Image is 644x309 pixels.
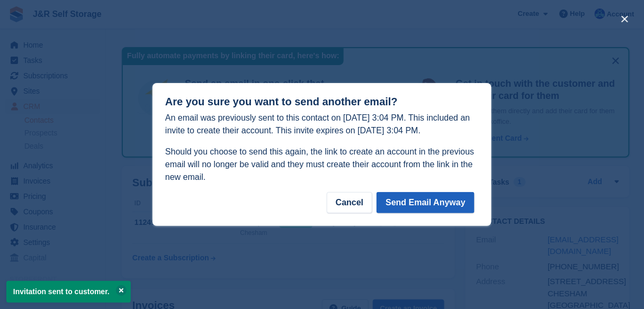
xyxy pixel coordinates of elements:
[377,192,475,213] button: Send Email Anyway
[6,281,131,303] p: Invitation sent to customer.
[327,192,372,213] div: Cancel
[165,112,479,137] p: An email was previously sent to this contact on [DATE] 3:04 PM. This included an invite to create...
[165,96,479,108] h1: Are you sure you want to send another email?
[165,146,479,184] p: Should you choose to send this again, the link to create an account in the previous email will no...
[616,11,633,28] button: close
